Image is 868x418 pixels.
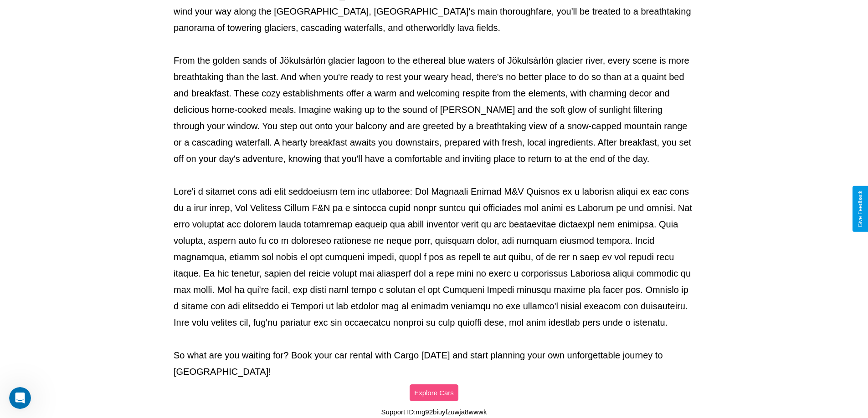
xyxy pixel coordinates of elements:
[857,191,863,227] div: Give Feedback
[381,406,487,418] p: Support ID: mg92biuyfzuwja8wwwk
[9,387,31,409] iframe: Intercom live chat
[410,384,458,401] button: Explore Cars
